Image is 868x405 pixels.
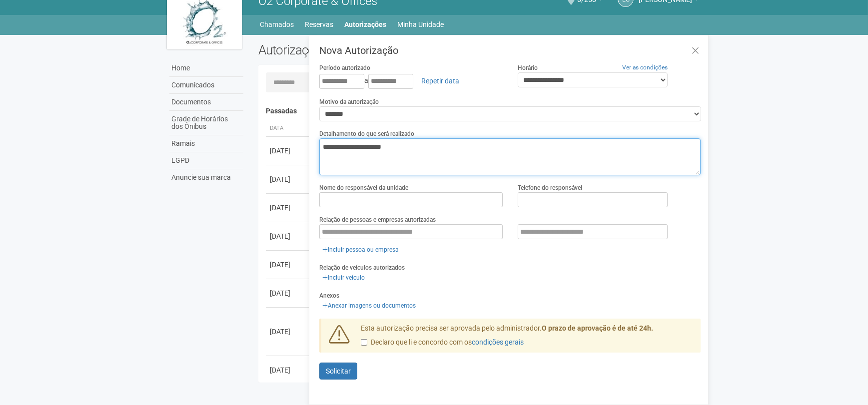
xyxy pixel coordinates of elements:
label: Período autorizado [319,63,370,72]
a: Home [169,60,243,77]
label: Horário [518,63,538,72]
a: Grade de Horários dos Ônibus [169,111,243,135]
a: Incluir veículo [319,272,368,283]
div: [DATE] [270,327,307,337]
div: [DATE] [270,260,307,270]
label: Relação de veículos autorizados [319,263,405,272]
h2: Autorizações [258,42,472,57]
div: [DATE] [270,288,307,298]
a: Reservas [305,17,334,31]
a: condições gerais [472,338,524,346]
div: [DATE] [270,146,307,156]
a: Chamados [260,17,294,31]
th: Data [266,120,311,137]
div: a [319,72,503,89]
label: Declaro que li e concordo com os [361,338,524,348]
label: Telefone do responsável [518,183,582,192]
a: Documentos [169,94,243,111]
strong: O prazo de aprovação é de até 24h. [542,324,653,332]
label: Detalhamento do que será realizado [319,129,414,138]
a: Autorizações [345,17,387,31]
label: Motivo da autorização [319,97,379,106]
a: Incluir pessoa ou empresa [319,244,402,255]
a: Anexar imagens ou documentos [319,300,419,311]
span: Solicitar [326,367,351,375]
div: [DATE] [270,174,307,184]
a: Ramais [169,135,243,152]
input: Declaro que li e concordo com oscondições gerais [361,339,367,346]
div: [DATE] [270,203,307,213]
label: Relação de pessoas e empresas autorizadas [319,215,436,224]
a: Ver as condições [622,64,668,71]
a: Minha Unidade [398,17,444,31]
a: Repetir data [415,72,466,89]
div: Esta autorização precisa ser aprovada pelo administrador. [353,324,701,353]
button: Solicitar [319,363,357,380]
div: [DATE] [270,365,307,375]
div: [DATE] [270,231,307,241]
a: Anuncie sua marca [169,169,243,186]
a: LGPD [169,152,243,169]
label: Nome do responsável da unidade [319,183,408,192]
label: Anexos [319,291,339,300]
a: Comunicados [169,77,243,94]
h4: Passadas [266,107,694,115]
h3: Nova Autorização [319,45,701,55]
